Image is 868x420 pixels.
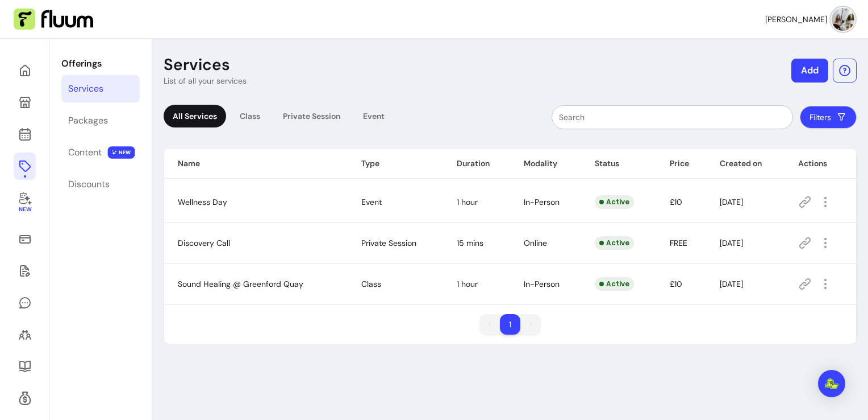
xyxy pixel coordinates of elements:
span: Class [361,279,381,289]
th: Created on [706,149,784,179]
img: avatar [832,8,854,31]
span: 15 mins [457,238,483,248]
div: Class [231,105,269,127]
th: Price [656,149,706,179]
div: Active [595,195,634,209]
a: Discounts [61,171,140,198]
div: Packages [68,114,108,127]
span: FREE [670,238,687,248]
li: pagination item 1 active [500,314,520,335]
span: [DATE] [720,279,743,289]
span: Sound Healing @ Greenford Quay [178,279,303,289]
p: List of all your services [164,75,247,87]
nav: pagination navigation [474,308,546,340]
span: [PERSON_NAME] [765,14,827,25]
a: Packages [61,107,140,134]
span: In-Person [524,197,560,207]
div: Content [68,146,102,159]
div: Services [68,82,103,96]
span: £10 [670,279,682,289]
span: Event [361,197,382,207]
img: Fluum Logo [14,9,93,30]
span: 1 hour [457,197,478,207]
span: New [18,206,31,213]
a: New [14,184,36,221]
th: Name [164,149,348,179]
th: Type [348,149,443,179]
span: Private Session [361,238,416,248]
a: Waivers [14,257,36,285]
button: Add [791,59,828,83]
p: Services [164,55,230,75]
span: Wellness Day [178,197,227,207]
span: £10 [670,197,682,207]
a: Calendar [14,121,36,148]
span: [DATE] [720,238,743,248]
th: Modality [510,149,581,179]
input: Search [559,112,786,123]
a: Offerings [14,153,36,180]
div: All Services [164,105,226,127]
span: In-Person [524,279,560,289]
div: Private Session [274,105,349,127]
div: Active [595,236,634,250]
a: Sales [14,225,36,253]
a: Services [61,75,140,102]
th: Duration [443,149,510,179]
button: avatar[PERSON_NAME] [765,8,854,31]
a: Content NEW [61,139,140,166]
div: Event [354,105,394,127]
div: Discounts [68,178,110,191]
a: Refer & Earn [14,385,36,412]
span: 1 hour [457,279,478,289]
div: Active [595,277,634,291]
th: Actions [784,149,856,179]
a: Home [14,57,36,84]
div: Open Intercom Messenger [818,370,845,397]
p: Offerings [61,57,140,71]
th: Status [581,149,656,179]
a: My Messages [14,289,36,316]
span: NEW [108,146,135,159]
span: Online [524,238,547,248]
a: Clients [14,321,36,348]
a: My Page [14,89,36,116]
span: Discovery Call [178,238,230,248]
a: Resources [14,353,36,380]
button: Filters [800,106,857,129]
span: [DATE] [720,197,743,207]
